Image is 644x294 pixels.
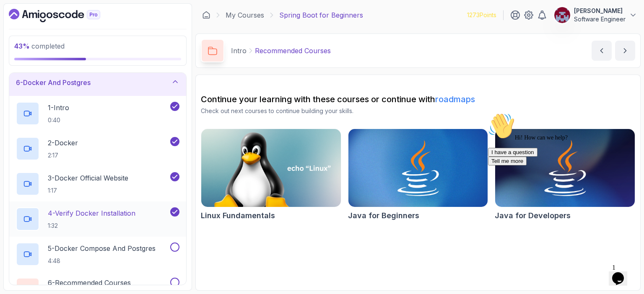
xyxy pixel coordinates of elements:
a: Java for Beginners cardJava for Beginners [348,129,488,222]
img: Linux Fundamentals card [201,129,341,207]
p: Intro [231,46,247,56]
a: roadmaps [435,94,475,104]
p: 6 - Recommended Courses [48,278,131,288]
p: Recommended Courses [255,46,331,56]
span: 43 % [14,42,30,50]
button: 2-Docker2:17 [16,137,179,160]
p: Software Engineer [574,15,626,23]
p: Check out next courses to continue building your skills. [201,107,635,115]
p: 1:17 [48,186,128,195]
p: 1:32 [48,222,135,230]
button: user profile image[PERSON_NAME]Software Engineer [554,7,637,23]
span: Hi! How can we help? [3,25,83,31]
button: previous content [592,41,612,61]
div: 👋Hi! How can we help?I have a questionTell me more [3,3,154,56]
h2: Continue your learning with these courses or continue with [201,93,635,105]
p: 1273 Points [467,11,496,19]
a: My Courses [226,10,264,20]
p: 4:48 [48,257,156,265]
img: :wave: [3,3,30,30]
button: I have a question [3,39,53,47]
p: 2:17 [48,151,78,160]
button: next content [615,41,635,61]
button: 1-Intro0:40 [16,102,179,125]
button: 4-Verify Docker Installation1:32 [16,207,179,231]
button: 5-Docker Compose And Postgres4:48 [16,242,179,266]
p: [PERSON_NAME] [574,7,626,15]
p: 0:40 [48,116,69,124]
p: 4 - Verify Docker Installation [48,208,135,218]
p: 5 - Docker Compose And Postgres [48,243,156,253]
p: 2 - Docker [48,138,78,148]
a: Dashboard [202,11,210,19]
a: Dashboard [9,9,119,22]
iframe: chat widget [609,260,636,286]
button: Tell me more [3,47,42,56]
img: user profile image [554,7,570,23]
button: 6-Docker And Postgres [9,69,186,96]
iframe: chat widget [485,109,636,256]
h2: Java for Beginners [348,210,419,222]
button: 3-Docker Official Website1:17 [16,172,179,196]
p: 3 - Docker Official Website [48,173,128,183]
p: Spring Boot for Beginners [279,10,363,20]
a: Linux Fundamentals cardLinux Fundamentals [201,129,341,222]
h3: 6 - Docker And Postgres [16,77,91,88]
p: 1 - Intro [48,103,69,113]
h2: Linux Fundamentals [201,210,275,222]
span: completed [14,42,65,50]
img: Java for Beginners card [348,129,488,207]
